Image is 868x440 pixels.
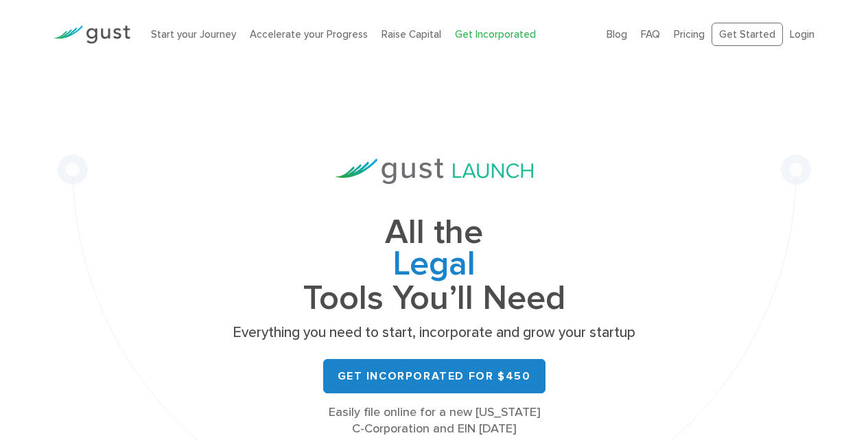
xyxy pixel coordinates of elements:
[323,359,546,393] a: Get Incorporated for $450
[151,28,236,40] a: Start your Journey
[336,159,533,184] img: Gust Launch Logo
[712,23,783,47] a: Get Started
[228,217,640,314] h1: All the Tools You’ll Need
[455,28,536,40] a: Get Incorporated
[607,28,627,40] a: Blog
[790,28,814,40] a: Login
[250,28,368,40] a: Accelerate your Progress
[228,323,640,343] p: Everything you need to start, incorporate and grow your startup
[228,404,640,437] div: Easily file online for a new [US_STATE] C-Corporation and EIN [DATE]
[674,28,705,40] a: Pricing
[228,248,640,283] span: Legal
[54,25,130,44] img: Gust Logo
[641,28,660,40] a: FAQ
[382,28,441,40] a: Raise Capital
